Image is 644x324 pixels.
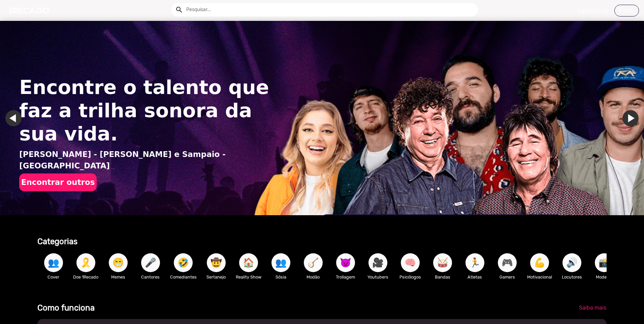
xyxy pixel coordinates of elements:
[559,274,585,280] p: Locutores
[138,274,163,280] p: Cantores
[534,253,545,272] span: 💪
[530,253,549,272] button: 💪
[308,253,319,272] span: 🪕
[243,253,254,272] span: 🏠
[465,253,484,272] button: 🏃
[579,304,606,311] span: Saiba mais
[76,253,95,272] button: 🎗️
[494,274,520,280] p: Gamers
[44,253,63,272] button: 👥
[498,253,517,272] button: 🎮
[73,274,99,280] p: Doe 1Recado
[527,274,552,280] p: Motivacional
[211,253,222,272] span: 🤠
[562,253,581,272] button: 🔊
[591,274,617,280] p: Modelos
[300,274,326,280] p: Modão
[19,149,277,172] p: [PERSON_NAME] - [PERSON_NAME] e Sampaio - [GEOGRAPHIC_DATA]
[275,253,287,272] span: 👥
[37,303,95,313] b: Como funciona
[268,274,294,280] p: Sósia
[622,110,639,126] a: Ir para o próximo slide
[566,253,578,272] span: 🔊
[401,253,420,272] button: 🧠
[372,253,384,272] span: 🎥
[437,253,448,272] span: 🥁
[41,274,66,280] p: Cover
[433,253,452,272] button: 🥁
[112,253,124,272] span: 😁
[239,253,258,272] button: 🏠
[170,274,197,280] p: Comediantes
[405,253,416,272] span: 🧠
[203,274,229,280] p: Sertanejo
[595,253,614,272] button: 📸
[80,253,92,272] span: 🎗️
[145,253,156,272] span: 🎤
[37,237,77,246] b: Categorias
[368,253,387,272] button: 🎥
[462,274,488,280] p: Atletas
[173,3,185,15] button: Example home icon
[19,173,96,192] button: Encontrar outros
[105,274,131,280] p: Memes
[397,274,423,280] p: Psicólogos
[236,274,261,280] p: Reality Show
[336,253,355,272] button: 😈
[340,253,351,272] span: 😈
[365,274,391,280] p: Youtubers
[207,253,226,272] button: 🤠
[469,253,481,272] span: 🏃
[141,253,160,272] button: 🎤
[430,274,455,280] p: Bandas
[578,7,609,13] u: Cadastre-se
[502,253,513,272] span: 🎮
[614,5,639,17] a: Entrar
[271,253,290,272] button: 👥
[599,253,610,272] span: 📸
[178,253,189,272] span: 🤣
[19,76,277,145] h1: Encontre o talento que faz a trilha sonora da sua vida.
[333,274,358,280] p: Trollagem
[574,302,612,314] a: Saiba mais
[175,6,183,14] mat-icon: Example home icon
[181,3,478,17] input: Pesquisar...
[48,253,59,272] span: 👥
[174,253,193,272] button: 🤣
[5,110,22,126] a: Ir para o último slide
[304,253,323,272] button: 🪕
[109,253,128,272] button: 😁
